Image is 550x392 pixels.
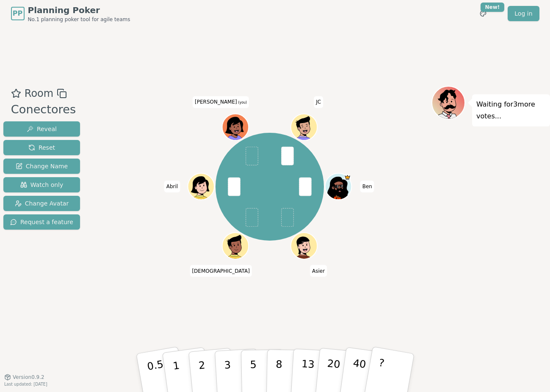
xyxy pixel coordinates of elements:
[15,199,69,208] span: Change Avatar
[360,181,374,192] span: Click to change your name
[16,162,68,170] span: Change Name
[314,96,323,108] span: Click to change your name
[25,86,53,101] span: Room
[28,4,130,16] span: Planning Poker
[11,86,21,101] button: Add as favourite
[3,196,80,211] button: Change Avatar
[28,143,55,152] span: Reset
[476,99,546,122] p: Waiting for 3 more votes...
[28,16,130,23] span: No.1 planning poker tool for agile teams
[164,181,180,192] span: Click to change your name
[3,121,80,137] button: Reveal
[13,374,44,381] span: Version 0.9.2
[20,181,64,189] span: Watch only
[13,8,22,19] span: PP
[481,3,505,12] div: New!
[4,374,44,381] button: Version0.9.2
[11,101,76,118] div: Conectores
[4,382,47,387] span: Last updated: [DATE]
[10,218,73,226] span: Request a feature
[237,101,247,105] span: (you)
[3,140,80,155] button: Reset
[475,6,491,21] button: New!
[310,265,327,277] span: Click to change your name
[344,174,351,181] span: Ben is the host
[193,96,249,108] span: Click to change your name
[3,214,80,230] button: Request a feature
[508,6,539,21] a: Log in
[27,125,57,133] span: Reveal
[11,4,130,23] a: PPPlanning PokerNo.1 planning poker tool for agile teams
[3,159,80,174] button: Change Name
[223,115,248,140] button: Click to change your avatar
[190,265,252,277] span: Click to change your name
[3,177,80,192] button: Watch only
